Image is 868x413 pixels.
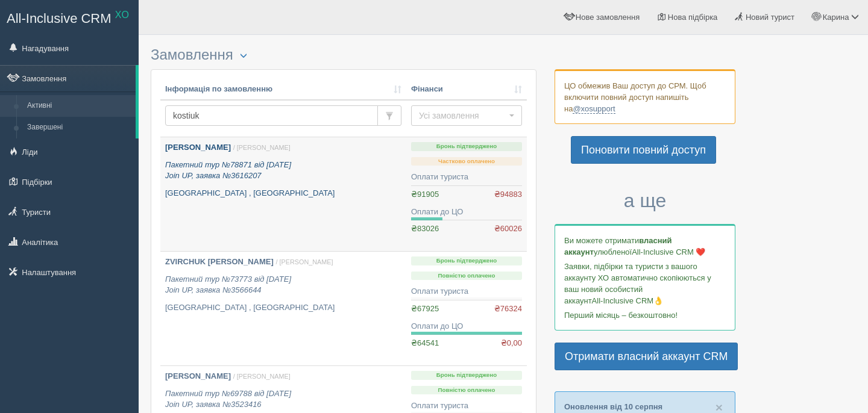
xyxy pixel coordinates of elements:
[501,338,522,349] span: ₴0,00
[165,257,274,266] b: ZVIRCHUK [PERSON_NAME]
[160,137,406,251] a: [PERSON_NAME] / [PERSON_NAME] Пакетний тур №78871 від [DATE]Join UP, заявка №3616207 [GEOGRAPHIC_...
[592,296,664,305] span: All-Inclusive CRM👌
[233,144,291,151] span: / [PERSON_NAME]
[411,206,522,218] div: Оплати до ЦО
[165,84,401,95] a: Інформація по замовленню
[165,188,401,199] p: [GEOGRAPHIC_DATA] , [GEOGRAPHIC_DATA]
[411,304,439,313] span: ₴67925
[555,190,735,211] h3: а ще
[115,10,129,20] sup: XO
[22,95,136,117] a: Активні
[555,69,735,124] div: ЦО обмежив Ваш доступ до СРМ. Щоб включити повний доступ напишіть на
[564,402,662,411] a: Оновлення від 10 серпня
[494,189,522,200] span: ₴94883
[411,172,522,183] div: Оплати туриста
[411,321,522,332] div: Оплати до ЦО
[494,303,522,315] span: ₴76324
[571,136,716,164] a: Поновити повний доступ
[494,223,522,235] span: ₴60026
[411,105,522,126] button: Усі замовлення
[668,13,718,22] span: Нова підбірка
[573,104,615,114] a: @xosupport
[160,252,406,365] a: ZVIRCHUK [PERSON_NAME] / [PERSON_NAME] Пакетний тур №73773 від [DATE]Join UP, заявка №3566644 [GE...
[151,47,536,63] h3: Замовлення
[564,235,726,258] p: Ви можете отримати улюбленої
[275,258,333,265] span: / [PERSON_NAME]
[632,247,705,256] span: All-Inclusive CRM ❤️
[564,236,672,256] b: власний аккаунт
[411,338,439,347] span: ₴64541
[411,256,522,265] p: Бронь підтверджено
[411,142,522,151] p: Бронь підтверджено
[7,11,112,26] span: All-Inclusive CRM
[823,13,849,22] span: Карина
[233,373,291,380] span: / [PERSON_NAME]
[411,400,522,412] div: Оплати туриста
[555,343,738,370] a: Отримати власний аккаунт CRM
[165,143,231,152] b: [PERSON_NAME]
[1,1,138,34] a: All-Inclusive CRM XO
[411,286,522,297] div: Оплати туриста
[165,275,291,295] i: Пакетний тур №73773 від [DATE] Join UP, заявка №3566644
[411,272,522,281] p: Повністю оплачено
[165,302,401,314] p: [GEOGRAPHIC_DATA] , [GEOGRAPHIC_DATA]
[746,13,794,22] span: Новий турист
[564,261,726,306] p: Заявки, підбірки та туристи з вашого аккаунту ХО автоматично скопіюються у ваш новий особистий ак...
[22,117,136,138] a: Завершені
[576,13,640,22] span: Нове замовлення
[564,309,726,321] p: Перший місяць – безкоштовно!
[165,160,291,181] i: Пакетний тур №78871 від [DATE] Join UP, заявка №3616207
[165,105,378,126] input: Пошук за номером замовлення, ПІБ або паспортом туриста
[165,371,231,380] b: [PERSON_NAME]
[411,224,439,233] span: ₴83026
[411,157,522,166] p: Частково оплачено
[411,190,439,199] span: ₴91905
[411,371,522,380] p: Бронь підтверджено
[411,386,522,395] p: Повністю оплачено
[419,110,506,122] span: Усі замовлення
[165,389,291,409] i: Пакетний тур №69788 від [DATE] Join UP, заявка №3523416
[411,84,522,95] a: Фінанси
